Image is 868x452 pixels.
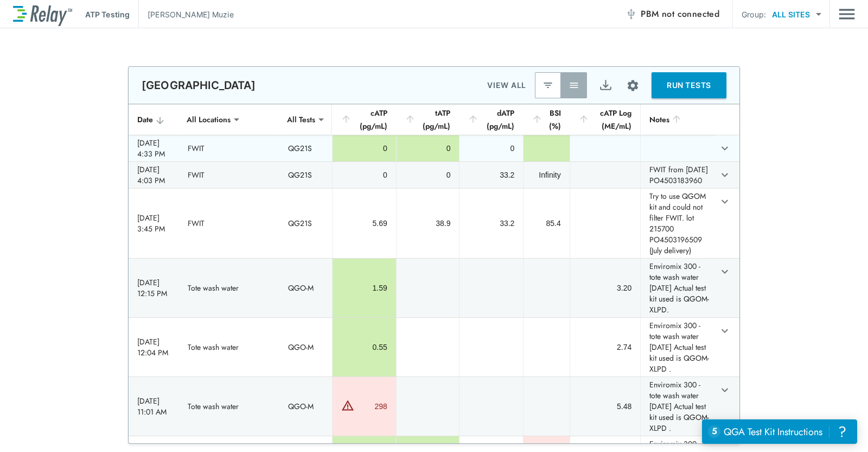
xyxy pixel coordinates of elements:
button: Export [592,72,618,98]
div: 85.4 [532,218,560,229]
iframe: Resource center [702,419,857,444]
div: [DATE] 11:01 AM [137,395,170,417]
div: [DATE] 12:15 PM [137,277,170,299]
td: Enviromix 300 - tote wash water [DATE] Actual test kit used is QGOM-XLPD. [640,259,716,317]
p: [GEOGRAPHIC_DATA] [142,79,256,92]
td: FWIT [179,189,279,258]
p: Group: [742,9,766,20]
div: 0.55 [341,342,387,353]
button: expand row [716,322,734,340]
div: 0 [341,169,387,180]
span: not connected [662,8,719,20]
td: Tote wash water [179,259,279,317]
td: QG21S [279,162,332,188]
td: QG21S [279,189,332,258]
img: Drawer Icon [839,4,855,24]
button: PBM not connected [621,3,724,25]
button: expand row [716,381,734,399]
td: QGO-M [279,259,332,317]
img: View All [569,80,579,91]
p: VIEW ALL [487,79,526,92]
th: Date [129,104,179,135]
button: expand row [716,166,734,184]
td: Try to use QGOM kit and could not filter FWIT. lot 215700 PO4503196509 (July delivery) [640,189,716,258]
td: Enviromix 300 - tote wash water [DATE] Actual test kit used is QGOM-XLPD . [640,318,716,376]
div: Notes [649,113,707,126]
button: expand row [716,139,734,158]
span: PBM [641,7,719,22]
div: [DATE] 12:04 PM [137,336,170,358]
img: LuminUltra Relay [13,3,72,26]
div: 5.48 [579,401,632,412]
p: ATP Testing [85,9,130,20]
div: cATP Log (ME/mL) [578,106,632,133]
div: 1.59 [341,282,387,293]
div: [DATE] 4:33 PM [137,137,170,159]
div: Infinity [532,169,560,180]
img: Settings Icon [626,79,640,92]
p: [PERSON_NAME] Muzie [148,9,234,20]
div: BSI (%) [532,106,560,133]
img: Latest [542,80,553,91]
div: 0 [341,143,387,154]
img: Warning [341,399,354,412]
div: dATP (pg/mL) [468,106,514,133]
div: All Locations [179,109,238,130]
img: Offline Icon [626,9,636,20]
div: 5.69 [341,218,387,229]
td: FWIT [179,135,279,161]
button: expand row [716,192,734,211]
div: tATP (pg/mL) [405,106,451,133]
button: Main menu [839,4,855,24]
td: QG21S [279,135,332,161]
td: Enviromix 300 - tote wash water [DATE] Actual test kit used is QGOM-XLPD . [640,377,716,436]
td: FWIT [179,162,279,188]
td: Tote wash water [179,318,279,376]
td: QGO-M [279,318,332,376]
div: 3.20 [579,282,632,293]
div: 0 [468,143,514,154]
td: FWIT from [DATE] PO4503183960 [640,162,716,188]
button: RUN TESTS [652,72,726,98]
div: 33.2 [468,218,514,229]
img: Export Icon [599,79,612,92]
div: cATP (pg/mL) [341,106,387,133]
div: [DATE] 3:45 PM [137,212,170,234]
div: 0 [405,169,451,180]
td: Tote wash water [179,377,279,436]
div: 33.2 [468,169,514,180]
button: expand row [716,262,734,281]
div: [DATE] 4:03 PM [137,164,170,186]
div: 38.9 [405,218,451,229]
div: 298 [357,401,387,412]
div: All Tests [279,109,323,130]
td: QGO-M [279,377,332,436]
div: 2.74 [579,342,632,353]
div: 0 [405,143,451,154]
button: Site setup [618,71,647,100]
